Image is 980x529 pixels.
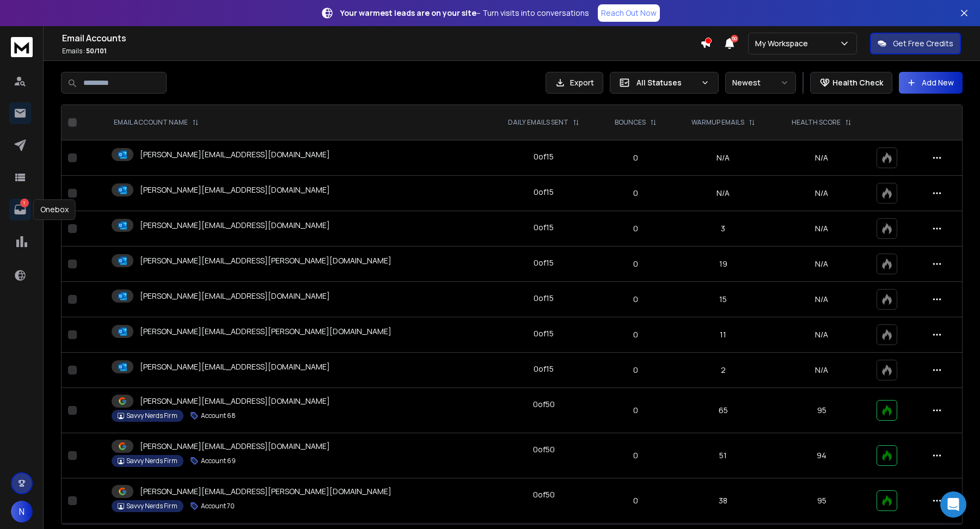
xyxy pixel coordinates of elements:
[731,35,738,42] span: 50
[533,489,555,500] div: 0 of 50
[780,365,863,376] p: N/A
[126,502,177,510] p: Savvy Nerds Firm
[140,149,330,160] p: [PERSON_NAME][EMAIL_ADDRESS][DOMAIN_NAME]
[832,77,883,88] p: Health Check
[9,199,31,220] a: 1
[534,257,554,268] div: 0 of 15
[533,399,555,410] div: 0 of 50
[11,501,33,522] button: N
[201,457,236,465] p: Account 69
[140,361,330,372] p: [PERSON_NAME][EMAIL_ADDRESS][DOMAIN_NAME]
[673,353,774,388] td: 2
[598,4,660,22] a: Reach Out Now
[780,188,863,199] p: N/A
[126,411,177,420] p: Savvy Nerds Firm
[605,329,666,340] p: 0
[605,495,666,506] p: 0
[774,478,870,524] td: 95
[780,259,863,269] p: N/A
[673,433,774,478] td: 51
[605,450,666,461] p: 0
[140,326,391,337] p: [PERSON_NAME][EMAIL_ADDRESS][PERSON_NAME][DOMAIN_NAME]
[534,364,554,374] div: 0 of 15
[62,32,700,45] h1: Email Accounts
[774,433,870,478] td: 94
[201,502,235,510] p: Account 70
[605,259,666,269] p: 0
[11,37,33,57] img: logo
[601,8,657,19] p: Reach Out Now
[20,199,29,207] p: 1
[673,247,774,282] td: 19
[508,118,568,127] p: DAILY EMAILS SENT
[605,365,666,376] p: 0
[810,72,892,94] button: Health Check
[140,255,391,266] p: [PERSON_NAME][EMAIL_ADDRESS][PERSON_NAME][DOMAIN_NAME]
[340,8,589,19] p: – Turn visits into conversations
[126,457,177,465] p: Savvy Nerds Firm
[673,317,774,353] td: 11
[673,211,774,247] td: 3
[899,72,963,94] button: Add New
[201,411,236,420] p: Account 68
[605,188,666,199] p: 0
[33,199,76,220] div: Onebox
[870,33,961,54] button: Get Free Credits
[780,152,863,163] p: N/A
[780,223,863,234] p: N/A
[774,388,870,433] td: 95
[534,328,554,339] div: 0 of 15
[792,118,841,127] p: HEALTH SCORE
[605,152,666,163] p: 0
[534,222,554,233] div: 0 of 15
[673,478,774,524] td: 38
[605,223,666,234] p: 0
[691,118,744,127] p: WARMUP EMAILS
[140,220,330,231] p: [PERSON_NAME][EMAIL_ADDRESS][DOMAIN_NAME]
[86,46,107,56] span: 50 / 101
[340,8,476,18] strong: Your warmest leads are on your site
[534,293,554,304] div: 0 of 15
[546,72,603,94] button: Export
[673,388,774,433] td: 65
[780,294,863,305] p: N/A
[605,405,666,416] p: 0
[62,47,700,56] p: Emails :
[725,72,796,94] button: Newest
[605,294,666,305] p: 0
[893,38,953,49] p: Get Free Credits
[636,77,696,88] p: All Statuses
[533,444,555,455] div: 0 of 50
[114,118,199,127] div: EMAIL ACCOUNT NAME
[534,151,554,162] div: 0 of 15
[615,118,646,127] p: BOUNCES
[780,329,863,340] p: N/A
[140,184,330,195] p: [PERSON_NAME][EMAIL_ADDRESS][DOMAIN_NAME]
[534,187,554,198] div: 0 of 15
[140,396,330,407] p: [PERSON_NAME][EMAIL_ADDRESS][DOMAIN_NAME]
[940,491,966,518] div: Open Intercom Messenger
[140,291,330,302] p: [PERSON_NAME][EMAIL_ADDRESS][DOMAIN_NAME]
[140,441,330,452] p: [PERSON_NAME][EMAIL_ADDRESS][DOMAIN_NAME]
[755,38,812,49] p: My Workspace
[140,486,391,497] p: [PERSON_NAME][EMAIL_ADDRESS][PERSON_NAME][DOMAIN_NAME]
[673,176,774,211] td: N/A
[673,282,774,317] td: 15
[673,140,774,176] td: N/A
